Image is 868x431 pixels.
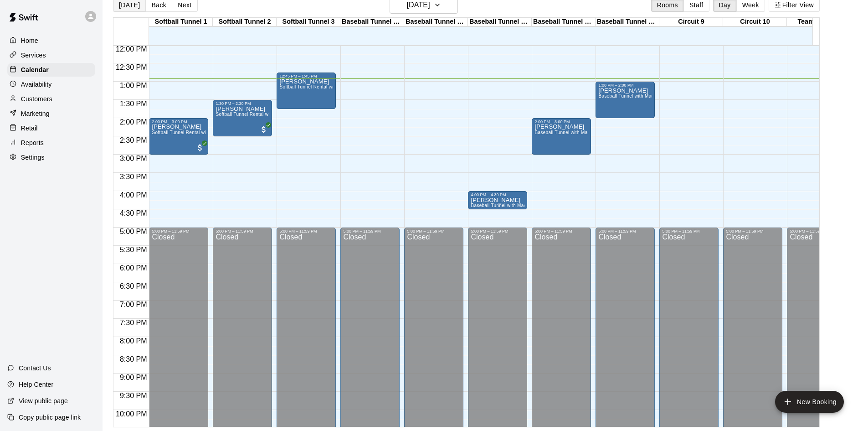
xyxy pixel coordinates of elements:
div: Softball Tunnel 3 [277,18,340,26]
p: Availability [21,80,52,89]
div: Softball Tunnel 2 [213,18,277,26]
p: Retail [21,124,38,133]
span: 3:30 PM [118,173,149,181]
div: 4:00 PM – 4:30 PM [471,192,524,197]
div: Baseball Tunnel 5 (Machine) [404,18,468,26]
p: Copy public page link [19,413,81,422]
div: 2:00 PM – 3:00 PM: Quinn Rael [149,118,208,155]
p: View public page [19,396,68,405]
span: 3:00 PM [118,155,149,162]
span: 1:00 PM [118,82,149,89]
div: 5:00 PM – 11:59 PM [343,229,397,234]
p: Home [21,36,38,45]
span: 8:00 PM [118,337,149,345]
span: 5:30 PM [118,246,149,254]
div: 5:00 PM – 11:59 PM [471,229,524,234]
a: Marketing [7,107,95,120]
span: All customers have paid [195,143,205,152]
p: Services [21,51,46,60]
div: Circuit 10 [723,18,787,26]
span: 2:00 PM [118,118,149,126]
p: Marketing [21,109,50,118]
div: 5:00 PM – 11:59 PM [534,229,588,234]
p: Settings [21,153,45,162]
span: 9:00 PM [118,374,149,381]
span: Softball Tunnel Rental with Machine [279,84,357,89]
span: 6:30 PM [118,282,149,290]
div: 5:00 PM – 11:59 PM [790,229,843,234]
div: 4:00 PM – 4:30 PM: herrera [468,191,527,209]
a: Calendar [7,63,95,77]
span: Baseball Tunnel with Machine [471,203,535,208]
div: 2:00 PM – 3:00 PM [152,119,205,124]
span: Baseball Tunnel with Machine [534,130,599,135]
span: Softball Tunnel Rental with Machine [152,130,230,135]
div: 5:00 PM – 11:59 PM [279,229,333,234]
div: Softball Tunnel 1 [149,18,213,26]
div: 1:00 PM – 2:00 PM: Wike [596,82,655,118]
div: Baseball Tunnel 4 (Machine) [340,18,404,26]
a: Retail [7,121,95,135]
div: 2:00 PM – 3:00 PM [534,119,588,124]
div: 12:45 PM – 1:45 PM: hays [277,73,336,109]
span: 12:00 PM [113,45,149,53]
span: 9:30 PM [118,392,149,400]
div: Team Room 1 [787,18,851,26]
div: 1:30 PM – 2:30 PM [216,101,269,106]
span: 8:30 PM [118,355,149,363]
span: 7:00 PM [118,301,149,308]
span: 10:00 PM [113,410,149,418]
p: Help Center [19,380,53,389]
div: 5:00 PM – 11:59 PM [152,229,205,234]
span: Softball Tunnel Rental with Machine [216,112,293,117]
div: 5:00 PM – 11:59 PM [726,229,780,234]
div: 5:00 PM – 11:59 PM [598,229,652,234]
div: 1:30 PM – 2:30 PM: Ryann Cook [213,100,272,136]
a: Settings [7,151,95,164]
div: 5:00 PM – 11:59 PM [407,229,461,234]
a: Availability [7,78,95,91]
button: add [775,391,844,413]
span: 6:00 PM [118,264,149,272]
div: Baseball Tunnel 8 (Mound) [596,18,659,26]
p: Reports [21,138,44,147]
div: 5:00 PM – 11:59 PM [216,229,269,234]
div: Circuit 9 [659,18,723,26]
p: Calendar [21,65,49,74]
a: Services [7,48,95,62]
p: Customers [21,94,52,104]
span: 1:30 PM [118,100,149,108]
p: Contact Us [19,363,51,373]
a: Reports [7,136,95,150]
div: 2:00 PM – 3:00 PM: grattan [532,118,591,155]
span: 7:30 PM [118,319,149,327]
span: Baseball Tunnel with Machine [598,93,663,99]
div: Baseball Tunnel 6 (Machine) [468,18,532,26]
span: 5:00 PM [118,228,149,235]
div: 12:45 PM – 1:45 PM [279,74,333,78]
div: 5:00 PM – 11:59 PM [662,229,716,234]
span: 12:30 PM [113,63,149,71]
a: Home [7,34,95,47]
span: All customers have paid [259,125,268,134]
div: 1:00 PM – 2:00 PM [598,83,652,88]
span: 2:30 PM [118,136,149,144]
div: Baseball Tunnel 7 (Mound/Machine) [532,18,596,26]
span: 4:30 PM [118,209,149,217]
span: 4:00 PM [118,191,149,199]
a: Customers [7,92,95,106]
